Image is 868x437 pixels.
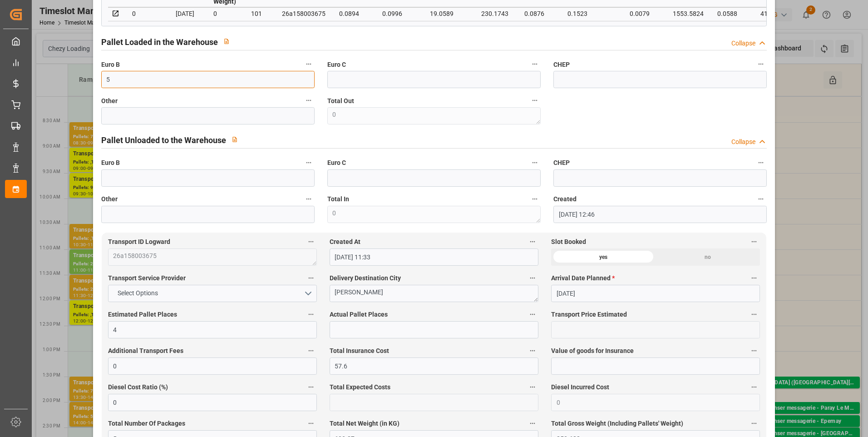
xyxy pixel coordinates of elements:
span: Other [101,96,118,106]
div: [DATE] [176,8,200,19]
div: Collapse [731,39,755,48]
button: open menu [108,285,317,302]
span: Total Net Weight (in KG) [330,419,399,428]
button: Total In [529,193,541,205]
button: Slot Booked [748,236,760,248]
button: Total Expected Costs [527,381,538,393]
span: Total Number Of Packages [108,419,185,428]
div: 0.0588 [717,8,747,19]
button: Estimated Pallet Places [305,308,317,320]
button: Total Gross Weight (Including Pallets' Weight) [748,417,760,429]
button: Euro B [303,157,315,169]
textarea: 0 [327,206,541,223]
div: 26a158003675 [282,8,325,19]
input: DD-MM-YYYY [551,285,760,302]
span: Euro B [101,158,120,168]
div: 0.0079 [630,8,659,19]
span: Additional Transport Fees [108,346,183,356]
button: Diesel Cost Ratio (%) [305,381,317,393]
div: Collapse [731,137,755,147]
button: Total Number Of Packages [305,417,317,429]
div: 1553.5824 [673,8,704,19]
span: Total Expected Costs [330,382,390,392]
span: Euro C [327,60,346,70]
span: Value of goods for Insurance [551,346,634,356]
button: Euro B [303,58,315,70]
div: yes [551,248,656,266]
button: Euro C [529,157,541,169]
textarea: 26a158003675 [108,248,317,266]
div: 230.1743 [481,8,511,19]
button: Total Insurance Cost [527,345,538,357]
button: Additional Transport Fees [305,345,317,357]
div: 0.1523 [567,8,616,19]
div: 101 [251,8,268,19]
span: Euro B [101,60,120,70]
h2: Pallet Loaded in the Warehouse [101,36,218,48]
span: Delivery Destination City [330,273,401,283]
span: Total In [327,194,349,204]
span: Euro C [327,158,346,168]
button: Transport Price Estimated [748,308,760,320]
span: Estimated Pallet Places [108,310,177,319]
button: View description [226,131,243,148]
span: Total Insurance Cost [330,346,389,356]
span: Created At [330,237,360,247]
button: Transport Service Provider [305,272,317,284]
button: Created [755,193,767,205]
button: Created At [527,236,538,248]
span: Total Gross Weight (Including Pallets' Weight) [551,419,683,428]
div: 0.0876 [524,8,554,19]
div: 0.0996 [382,8,416,19]
textarea: [PERSON_NAME] [330,285,538,302]
span: Other [101,194,118,204]
span: CHEP [553,60,570,70]
button: Transport ID Logward [305,236,317,248]
span: Slot Booked [551,237,586,247]
input: DD-MM-YYYY HH:MM [553,206,767,223]
span: Select Options [113,288,163,298]
button: Total Net Weight (in KG) [527,417,538,429]
span: Arrival Date Planned [551,273,615,283]
span: Total Out [327,96,354,106]
button: Other [303,94,315,106]
span: Diesel Cost Ratio (%) [108,382,168,392]
div: 19.0589 [430,8,468,19]
span: Actual Pallet Places [330,310,388,319]
button: Total Out [529,94,541,106]
button: Euro C [529,58,541,70]
div: no [656,248,760,266]
div: 0 [213,8,237,19]
button: Value of goods for Insurance [748,345,760,357]
div: 0.0894 [339,8,369,19]
button: Diesel Incurred Cost [748,381,760,393]
button: Actual Pallet Places [527,308,538,320]
button: Delivery Destination City [527,272,538,284]
span: Diesel Incurred Cost [551,382,609,392]
button: CHEP [755,58,767,70]
button: Other [303,193,315,205]
span: Created [553,194,577,204]
input: DD-MM-YYYY HH:MM [330,248,538,266]
span: Transport ID Logward [108,237,170,247]
span: Transport Service Provider [108,273,186,283]
span: CHEP [553,158,570,168]
span: Transport Price Estimated [551,310,627,319]
button: Arrival Date Planned * [748,272,760,284]
button: View description [218,33,235,50]
textarea: 0 [327,107,541,124]
div: 0 [132,8,162,19]
button: CHEP [755,157,767,169]
h2: Pallet Unloaded to the Warehouse [101,134,226,146]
